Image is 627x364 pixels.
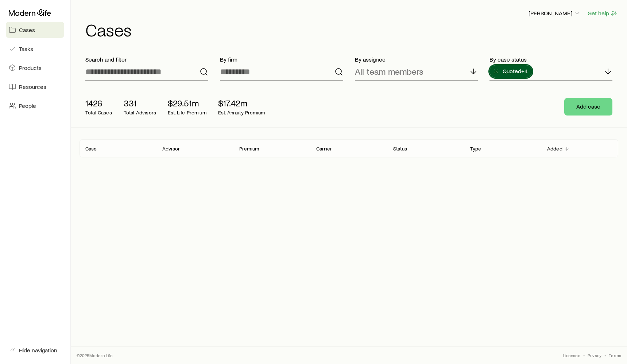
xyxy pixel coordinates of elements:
span: • [583,352,585,358]
p: Advisor [162,146,180,152]
a: People [6,98,64,114]
p: By firm [220,56,343,63]
p: All team members [355,66,423,77]
a: Terms [609,352,621,358]
p: Type [470,146,481,152]
p: [PERSON_NAME] [529,9,581,17]
span: Cases [19,26,35,34]
span: Quoted +4 [503,67,528,75]
a: Privacy [588,352,601,358]
p: 1426 [85,98,112,108]
a: Cases [6,22,64,38]
p: Carrier [316,146,332,152]
p: Status [393,146,407,152]
button: Get help [587,9,618,17]
span: • [604,352,606,358]
span: Tasks [19,45,33,52]
a: Licenses [563,352,580,358]
p: © 2025 Modern Life [77,352,113,358]
p: $29.51m [168,98,206,108]
button: [PERSON_NAME] [528,9,581,18]
a: Products [6,60,64,76]
span: Hide navigation [19,347,57,354]
h1: Cases [85,21,618,38]
button: Quoted+4 [489,65,532,78]
p: Est. Life Premium [168,110,206,116]
p: 331 [124,98,156,108]
p: $17.42m [218,98,265,108]
button: Hide navigation [6,342,64,358]
p: By case status [489,56,612,63]
div: Client cases [80,139,618,157]
button: Add case [564,98,612,116]
p: By assignee [355,56,478,63]
p: Case [85,146,97,152]
p: Search and filter [85,56,208,63]
p: Total Cases [85,110,112,116]
a: Tasks [6,41,64,57]
p: Added [547,146,562,152]
a: Resources [6,79,64,95]
span: Products [19,64,42,71]
p: Total Advisors [124,110,156,116]
p: Premium [239,146,259,152]
span: Resources [19,83,46,90]
p: Est. Annuity Premium [218,110,265,116]
span: People [19,102,36,109]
